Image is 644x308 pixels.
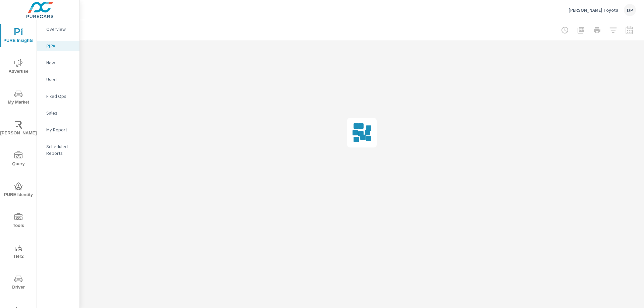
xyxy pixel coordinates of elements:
span: Tier2 [2,244,35,260]
span: Driver [2,275,35,291]
div: Scheduled Reports [37,141,79,158]
p: Scheduled Reports [46,143,74,157]
p: Overview [46,26,74,33]
div: Fixed Ops [37,91,79,101]
span: Query [2,151,35,168]
div: New [37,58,79,68]
span: Advertise [2,59,35,75]
p: Used [46,76,74,83]
div: Sales [37,108,79,118]
span: PURE Identity [2,182,35,199]
span: PURE Insights [2,28,35,45]
div: DP [624,4,636,16]
p: Sales [46,110,74,116]
div: PIPA [37,41,79,51]
p: New [46,59,74,66]
p: Fixed Ops [46,93,74,100]
p: My Report [46,126,74,133]
span: [PERSON_NAME] [2,121,35,137]
div: Overview [37,24,79,34]
p: PIPA [46,43,74,49]
span: My Market [2,90,35,106]
div: Used [37,74,79,84]
p: [PERSON_NAME] Toyota [569,7,619,13]
div: My Report [37,125,79,135]
span: Tools [2,213,35,230]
